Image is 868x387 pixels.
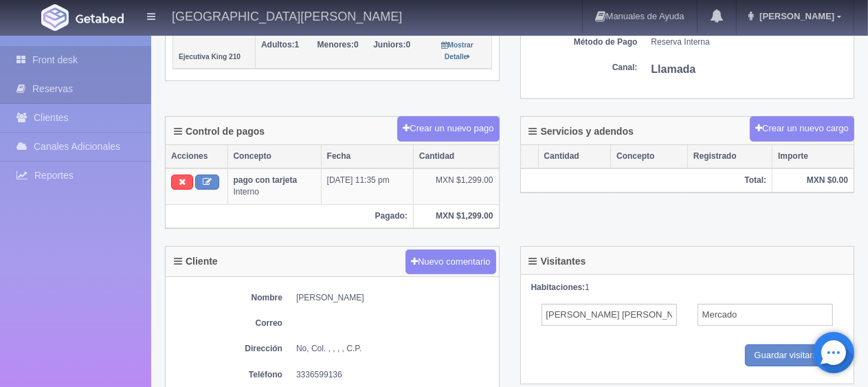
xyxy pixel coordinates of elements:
[41,4,69,31] img: Getabed
[413,168,498,204] td: MXN $1,299.00
[531,283,586,292] strong: Habitaciones:
[397,116,499,142] button: Crear un nuevo pago
[756,11,834,21] span: [PERSON_NAME]
[166,204,413,228] th: Pagado:
[76,13,124,23] img: Getabed
[531,282,844,294] div: 1
[296,369,492,381] dd: 3336599136
[296,343,492,355] dd: No, Col. , , , , C.P.
[373,40,410,49] span: 0
[321,145,413,168] th: Fecha
[173,318,282,329] dt: Correo
[529,126,634,137] h4: Servicios y adendos
[521,168,772,192] th: Total:
[174,126,265,137] h4: Control de pagos
[413,204,498,228] th: MXN $1,299.00
[173,369,282,381] dt: Teléfono
[172,7,402,24] h4: [GEOGRAPHIC_DATA][PERSON_NAME]
[227,168,321,204] td: Interno
[772,145,854,168] th: Importe
[261,40,299,49] span: 1
[745,344,837,367] input: Guardar visitantes
[296,292,492,304] dd: [PERSON_NAME]
[318,40,354,49] strong: Menores:
[174,256,218,267] h4: Cliente
[442,40,474,61] a: Mostrar Detalle
[528,36,638,48] dt: Método de Pago
[442,41,474,60] small: Mostrar Detalle
[538,145,611,168] th: Cantidad
[373,40,405,49] strong: Juniors:
[528,62,638,74] dt: Canal:
[611,145,688,168] th: Concepto
[179,53,241,60] small: Ejecutiva King 210
[687,145,772,168] th: Registrado
[413,145,498,168] th: Cantidad
[652,36,847,48] dd: Reserva Interna
[173,292,282,304] dt: Nombre
[173,343,282,355] dt: Dirección
[321,168,413,204] td: [DATE] 11:35 pm
[166,145,227,168] th: Acciones
[227,145,321,168] th: Concepto
[542,304,677,326] input: Nombre del Adulto
[234,175,298,185] b: pago con tarjeta
[772,168,854,192] th: MXN $0.00
[261,40,295,49] strong: Adultos:
[405,250,496,275] button: Nuevo comentario
[750,116,854,142] button: Crear un nuevo cargo
[318,40,359,49] span: 0
[529,256,586,267] h4: Visitantes
[652,63,696,75] b: Llamada
[698,304,833,326] input: Apellidos del Adulto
